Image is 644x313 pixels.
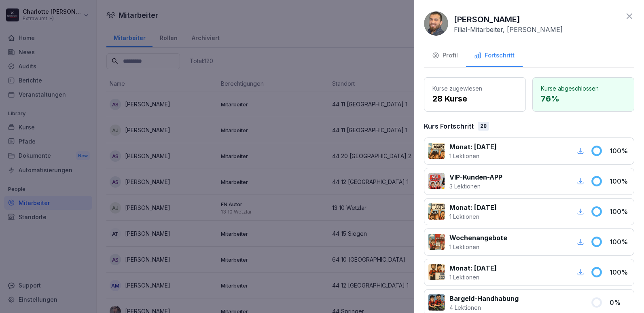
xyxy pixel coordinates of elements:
p: Filial-Mitarbeiter, [PERSON_NAME] [454,25,563,34]
p: 76 % [541,93,626,105]
div: Profil [432,51,458,60]
p: 100 % [610,146,630,156]
p: 1 Lektionen [449,243,507,251]
p: Monat: [DATE] [449,142,497,152]
p: Kurs Fortschritt [424,121,474,131]
p: VIP-Kunden-APP [449,172,502,182]
p: 28 Kurse [432,93,517,105]
p: 100 % [610,237,630,247]
img: cq7hpo5pxb1337g9l5p311gk.png [424,11,448,36]
div: Fortschritt [474,51,515,60]
p: 3 Lektionen [449,182,502,190]
p: 0 % [610,298,630,307]
p: 4 Lektionen [449,303,519,312]
button: Profil [424,45,466,67]
p: Wochenangebote [449,233,507,243]
p: 1 Lektionen [449,212,497,221]
button: Fortschritt [466,45,523,67]
p: [PERSON_NAME] [454,13,520,25]
p: 100 % [610,207,630,216]
p: 100 % [610,267,630,277]
p: 1 Lektionen [449,152,497,160]
p: Bargeld-Handhabung [449,294,519,303]
p: Monat: [DATE] [449,203,497,212]
p: Monat: [DATE] [449,263,497,273]
div: 28 [478,122,489,131]
p: 100 % [610,176,630,186]
p: Kurse zugewiesen [432,84,517,93]
p: Kurse abgeschlossen [541,84,626,93]
p: 1 Lektionen [449,273,497,281]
